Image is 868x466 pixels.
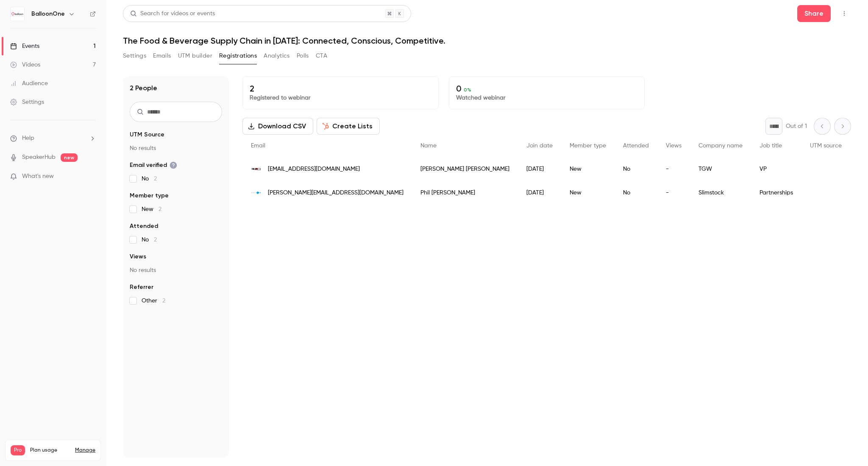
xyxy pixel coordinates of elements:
div: [DATE] [518,181,561,205]
span: Plan usage [30,447,70,454]
button: Settings [123,49,146,63]
div: New [561,157,615,181]
section: facet-groups [130,130,222,305]
div: - [657,181,690,205]
span: Attended [130,222,158,230]
span: No [142,175,157,183]
span: Job title [759,143,782,149]
div: Audience [10,79,48,88]
span: Member type [570,143,606,149]
div: - [657,157,690,181]
span: 2 [154,176,157,182]
button: Polls [297,49,309,63]
span: [EMAIL_ADDRESS][DOMAIN_NAME] [268,165,360,174]
span: [PERSON_NAME][EMAIL_ADDRESS][DOMAIN_NAME] [268,189,403,197]
span: Join date [526,143,553,149]
span: Member type [130,191,169,200]
button: Registrations [219,49,257,63]
button: Emails [153,49,171,63]
div: [PERSON_NAME] [PERSON_NAME] [412,157,518,181]
span: 2 [154,237,157,243]
div: [DATE] [518,157,561,181]
button: UTM builder [178,49,212,63]
span: Email verified [130,161,177,169]
h1: 2 People [130,83,157,93]
button: Share [797,5,831,22]
div: Settings [10,98,44,106]
p: 0 [456,83,638,94]
span: No [142,236,157,244]
span: What's new [22,172,54,181]
span: 0 % [464,87,471,93]
span: Views [130,252,146,261]
div: Slimstock [690,181,751,205]
span: new [61,153,78,162]
p: Registered to webinar [250,94,431,102]
div: Partnerships [751,181,801,205]
div: No [615,157,657,181]
div: VP [751,157,801,181]
p: No results [130,144,222,153]
span: Referrer [130,283,153,291]
h1: The Food & Beverage Supply Chain in [DATE]: Connected, Conscious, Competitive. [123,36,851,46]
button: CTA [316,49,327,63]
div: Search for videos or events [130,9,215,18]
button: Create Lists [317,118,380,135]
div: No [615,181,657,205]
span: Help [22,134,34,143]
span: UTM source [810,143,842,149]
div: Events [10,42,39,50]
div: Videos [10,61,40,69]
span: 2 [159,206,161,212]
span: Email [251,143,265,149]
a: SpeakerHub [22,153,56,162]
button: Download CSV [242,118,313,135]
img: BalloonOne [11,7,24,21]
h6: BalloonOne [31,10,65,18]
p: 2 [250,83,431,94]
div: New [561,181,615,205]
button: Analytics [264,49,290,63]
span: Other [142,297,165,305]
div: TGW [690,157,751,181]
span: Views [666,143,682,149]
p: Watched webinar [456,94,638,102]
span: Company name [698,143,743,149]
p: Out of 1 [786,122,807,130]
span: 2 [162,298,165,304]
p: No results [130,266,222,275]
div: Phil [PERSON_NAME] [412,181,518,205]
img: slimstock.com [251,190,261,196]
span: Name [420,143,437,149]
span: Attended [623,143,649,149]
span: Pro [11,445,25,455]
span: UTM Source [130,130,164,139]
a: Manage [75,447,95,454]
img: tgw.at [251,164,261,174]
span: New [142,205,161,214]
li: help-dropdown-opener [10,134,96,143]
